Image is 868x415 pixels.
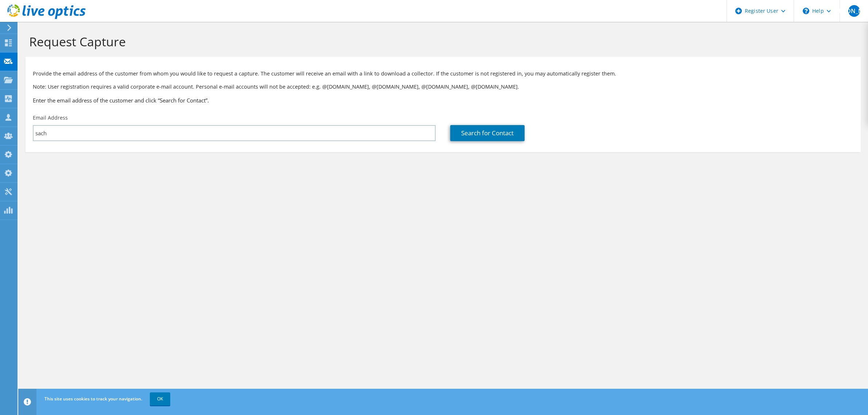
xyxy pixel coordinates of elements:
[33,70,853,78] p: Provide the email address of the customer from whom you would like to request a capture. The cust...
[450,125,525,141] a: Search for Contact
[848,5,860,17] span: [PERSON_NAME]
[33,114,68,121] label: Email Address
[29,34,853,49] h1: Request Capture
[44,396,142,402] span: This site uses cookies to track your navigation.
[150,392,170,406] a: OK
[33,83,853,91] p: Note: User registration requires a valid corporate e-mail account. Personal e-mail accounts will ...
[33,96,853,104] h3: Enter the email address of the customer and click “Search for Contact”.
[803,8,809,14] svg: \n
